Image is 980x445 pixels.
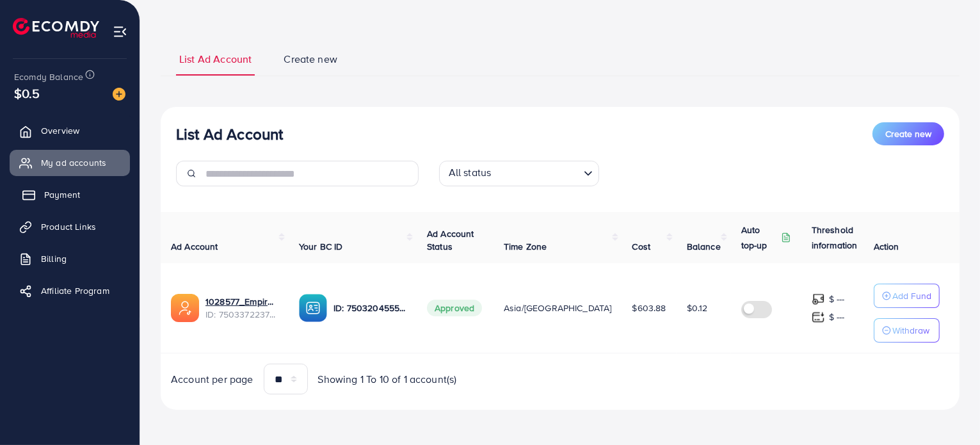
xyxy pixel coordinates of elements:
span: All status [446,163,494,183]
span: Billing [41,252,67,265]
div: Search for option [439,161,599,186]
span: $0.12 [687,302,708,314]
span: Ecomdy Balance [14,70,83,83]
p: $ --- [829,291,845,307]
span: Create new [885,127,931,140]
span: ID: 7503372237463126032 [205,308,278,321]
a: Billing [10,246,130,271]
img: top-up amount [812,293,825,306]
span: Account per page [171,372,253,387]
span: Time Zone [504,240,547,253]
span: Balance [687,240,721,253]
p: Auto top-up [741,222,778,253]
span: Asia/[GEOGRAPHIC_DATA] [504,302,612,314]
p: Threshold information [812,222,874,253]
span: Ad Account Status [427,227,474,253]
div: <span class='underline'>1028577_Empiremena_AFtechnologies_1747014991770</span></br>75033722374631... [205,295,278,321]
img: ic-ba-acc.ded83a64.svg [299,294,327,322]
span: Product Links [41,220,96,233]
img: logo [13,18,99,38]
span: Cost [632,240,651,253]
button: Create new [872,122,944,145]
span: My ad accounts [41,156,106,169]
span: Showing 1 To 10 of 1 account(s) [318,372,457,387]
p: $ --- [829,309,845,325]
h3: List Ad Account [176,125,283,143]
span: $603.88 [632,302,666,314]
button: Withdraw [874,318,940,343]
img: ic-ads-acc.e4c84228.svg [171,294,199,322]
button: Add Fund [874,284,940,308]
p: ID: 7503204555224629265 [333,300,406,316]
a: 1028577_Empiremena_AFtechnologies_1747014991770 [205,295,278,308]
span: Ad Account [171,240,218,253]
span: Approved [427,300,482,316]
p: Add Fund [892,288,931,303]
a: Affiliate Program [10,278,130,303]
span: Action [874,240,899,253]
span: $0.5 [14,84,40,102]
span: Affiliate Program [41,284,109,297]
span: Payment [44,188,80,201]
a: My ad accounts [10,150,130,175]
span: Overview [41,124,79,137]
p: Withdraw [892,323,929,338]
img: top-up amount [812,311,825,324]
input: Search for option [495,163,578,183]
a: Payment [10,182,130,207]
a: Product Links [10,214,130,239]
span: Your BC ID [299,240,343,253]
span: Create new [284,52,337,67]
span: List Ad Account [179,52,252,67]
iframe: Chat [926,387,970,435]
img: image [113,88,125,101]
a: Overview [10,118,130,143]
img: menu [113,24,127,39]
